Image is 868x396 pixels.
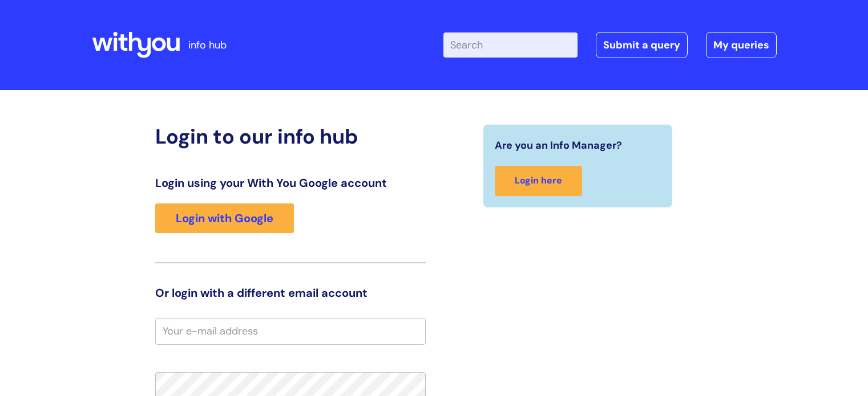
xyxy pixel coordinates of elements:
[155,124,426,149] h2: Login to our info hub
[188,36,227,54] p: info hub
[443,32,578,58] input: Search
[155,203,294,233] a: Login with Google
[596,32,688,58] a: Submit a query
[155,176,426,190] h3: Login using your With You Google account
[495,136,622,154] span: Are you an Info Manager?
[155,318,426,344] input: Your e-mail address
[495,166,582,196] a: Login here
[155,286,426,300] h3: Or login with a different email account
[706,32,777,58] a: My queries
